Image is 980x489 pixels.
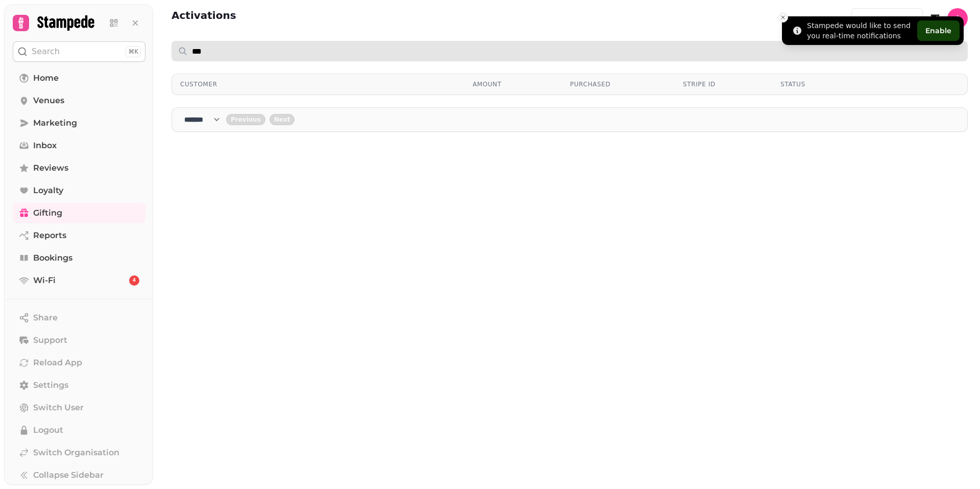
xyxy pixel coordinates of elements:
button: Switch User [13,398,145,418]
a: Reports [13,225,145,246]
a: Gifting [13,203,145,223]
div: Purchased [570,80,667,88]
span: Next [274,117,290,123]
button: Reload App [13,353,145,373]
span: Bookings [33,252,72,264]
a: Settings [13,375,145,395]
span: Collapse Sidebar [33,469,104,481]
nav: Pagination [171,107,968,132]
div: Stripe ID [683,80,764,88]
button: next [269,114,295,125]
span: Loyalty [33,184,63,197]
span: Reload App [33,357,82,369]
a: Reviews [13,158,145,178]
h2: Activations [171,8,236,29]
button: Close toast [778,12,788,22]
a: Switch Organisation [13,443,145,463]
span: Reviews [33,162,68,174]
a: Venues [13,90,145,111]
a: Inbox [13,135,145,156]
button: Support [13,330,145,351]
a: Home [13,68,145,88]
span: Gifting [33,207,62,219]
span: Share [33,312,58,324]
span: Reports [33,229,66,242]
a: Bookings [13,248,145,268]
a: Marketing [13,113,145,133]
span: Marketing [33,117,77,129]
button: Search⌘K [13,41,145,62]
a: Wi-Fi4 [13,270,145,291]
div: Stampede would like to send you real-time notifications [807,20,913,41]
span: Settings [33,379,68,391]
div: ⌘K [126,46,141,57]
a: Loyalty [13,180,145,201]
div: Customer [180,80,456,88]
button: Collapse Sidebar [13,465,145,485]
span: Venues [33,95,64,107]
span: Home [33,72,59,84]
p: Search [32,45,60,58]
span: Wi-Fi [33,274,56,287]
button: Share [13,308,145,328]
span: Logout [33,424,63,436]
div: Status [780,80,862,88]
span: Previous [231,117,261,123]
button: Enable [917,20,960,41]
button: back [226,114,265,125]
div: Amount [473,80,554,88]
span: Support [33,334,67,346]
span: Inbox [33,139,57,152]
button: Logout [13,420,145,440]
span: Switch User [33,402,84,414]
span: 4 [133,277,136,284]
span: Switch Organisation [33,447,119,459]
